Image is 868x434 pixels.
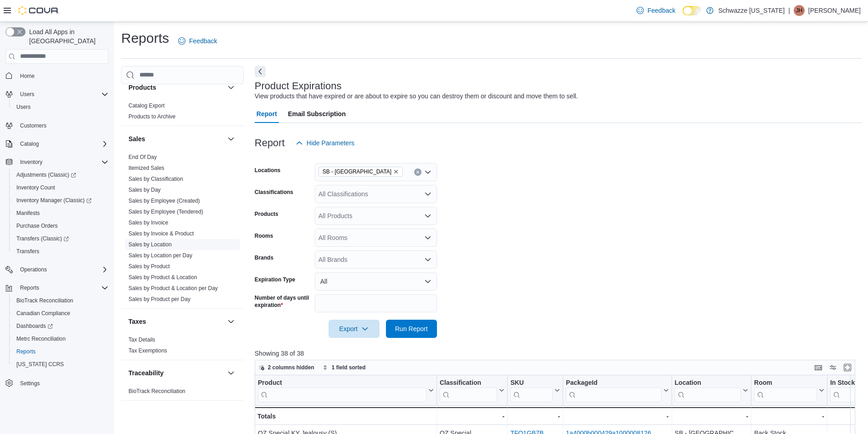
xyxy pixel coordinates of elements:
[2,119,112,132] button: Customers
[128,153,157,161] span: End Of Day
[128,263,170,270] span: Sales by Product
[827,362,838,373] button: Display options
[2,263,112,276] button: Operations
[9,294,112,307] button: BioTrack Reconciliation
[128,388,185,394] a: BioTrack Reconciliation
[258,378,434,402] button: Product
[128,336,155,343] span: Tax Details
[318,167,403,177] span: SB - Commerce City
[9,181,112,194] button: Inventory Count
[9,320,112,332] a: Dashboards
[16,335,66,342] span: Metrc Reconciliation
[226,368,236,378] button: Traceability
[332,364,366,371] span: 1 field sorted
[674,411,748,422] div: -
[9,232,112,245] a: Transfers (Classic)
[13,246,43,257] a: Transfers
[257,411,434,422] div: Totals
[13,182,59,193] a: Inventory Count
[128,337,155,343] a: Tax Details
[414,168,421,176] button: Clear input
[16,282,43,293] button: Reports
[128,274,197,281] span: Sales by Product & Location
[9,168,112,181] a: Adjustments (Classic)
[323,167,391,176] span: SB - [GEOGRAPHIC_DATA]
[440,378,504,402] button: Classification
[9,194,112,207] a: Inventory Manager (Classic)
[566,378,661,387] div: PackageId
[424,168,431,176] button: Open list of options
[288,105,346,123] span: Email Subscription
[13,295,108,306] span: BioTrack Reconciliation
[315,272,437,291] button: All
[13,169,80,180] a: Adjustments (Classic)
[2,88,112,101] button: Users
[788,5,790,16] p: |
[128,317,224,326] button: Taxes
[258,378,426,387] div: Product
[121,29,169,47] h1: Reports
[13,195,95,206] a: Inventory Manager (Classic)
[128,113,175,120] span: Products to Archive
[9,332,112,345] button: Metrc Reconciliation
[13,246,108,257] span: Transfers
[255,362,318,373] button: 2 columns hidden
[633,1,679,20] a: Feedback
[226,82,236,93] button: Products
[9,358,112,371] button: [US_STATE] CCRS
[128,368,224,378] button: Traceability
[255,210,278,218] label: Products
[808,5,861,16] p: [PERSON_NAME]
[13,308,74,319] a: Canadian Compliance
[13,359,67,370] a: [US_STATE] CCRS
[128,102,164,109] a: Catalog Export
[16,89,108,100] span: Users
[16,120,108,131] span: Customers
[424,256,431,263] button: Open list of options
[128,198,200,204] a: Sales by Employee (Created)
[9,307,112,320] button: Canadian Compliance
[9,345,112,358] button: Reports
[566,378,661,402] div: Package URL
[16,248,39,255] span: Transfers
[128,102,164,109] span: Catalog Export
[13,208,108,219] span: Manifests
[128,296,190,303] span: Sales by Product per Day
[128,165,164,171] a: Itemized Sales
[128,113,175,120] a: Products to Archive
[16,264,51,275] button: Operations
[16,89,38,100] button: Users
[424,234,431,241] button: Open list of options
[13,102,34,112] a: Users
[2,138,112,150] button: Catalog
[424,212,431,220] button: Open list of options
[255,81,342,92] h3: Product Expirations
[128,230,194,237] span: Sales by Invoice & Product
[128,83,156,92] h3: Products
[16,103,31,111] span: Users
[255,294,311,309] label: Number of days until expiration
[566,411,668,422] div: -
[128,317,146,326] h3: Taxes
[307,138,354,148] span: Hide Parameters
[16,120,50,131] a: Customers
[255,232,273,240] label: Rooms
[20,284,39,291] span: Reports
[510,378,560,402] button: SKU
[794,5,805,16] div: Justin Heistermann
[510,411,560,422] div: -
[128,263,170,270] a: Sales by Product
[2,156,112,168] button: Inventory
[128,241,172,248] a: Sales by Location
[128,176,183,182] a: Sales by Classification
[268,364,314,371] span: 2 columns hidden
[393,169,399,174] button: Remove SB - Commerce City from selection in this group
[255,92,578,101] div: View products that have expired or are about to expire so you can destroy them or discount and mo...
[13,333,108,344] span: Metrc Reconciliation
[813,362,824,373] button: Keyboard shortcuts
[128,186,161,194] span: Sales by Day
[13,102,108,112] span: Users
[718,5,785,16] p: Schwazze [US_STATE]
